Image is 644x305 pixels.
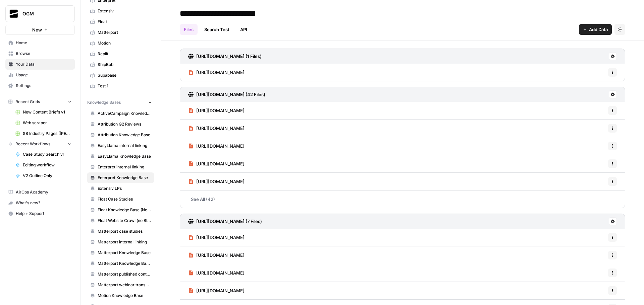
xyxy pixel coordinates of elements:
a: Extensiv [87,6,154,16]
a: Attribution G2 Reviews [87,119,154,130]
a: Matterport case studies [87,226,154,237]
span: Help + Support [16,211,72,217]
span: ShipBob [98,62,151,68]
a: [URL][DOMAIN_NAME] [188,173,245,190]
span: Add Data [589,26,608,33]
a: Usage [5,70,75,80]
a: ShipBob [87,59,154,70]
button: Recent Grids [5,97,75,107]
span: [URL][DOMAIN_NAME] [196,252,245,258]
a: Attribution Knowledge Base [87,130,154,140]
span: Web scraper [23,120,72,126]
a: [URL][DOMAIN_NAME] [188,120,245,137]
span: Matterport webinar transcripts [98,282,151,288]
span: Settings [16,83,72,89]
span: Your Data [16,61,72,67]
a: [URL][DOMAIN_NAME] [188,246,245,264]
span: Test 1 [98,83,151,89]
a: Editing workflow [12,160,75,170]
a: Motion Knowledge Base [87,290,154,301]
button: Recent Workflows [5,139,75,149]
button: What's new? [5,198,75,208]
a: Replit [87,49,154,59]
span: [URL][DOMAIN_NAME] [196,69,245,76]
button: Workspace: OGM [5,5,75,22]
span: Case Study Search v1 [23,151,72,157]
a: API [236,24,251,35]
span: Recent Grids [15,99,40,105]
a: Float [87,16,154,27]
a: AirOps Academy [5,187,75,198]
a: New Content Briefs v1 [12,107,75,118]
span: Matterport case studies [98,228,151,234]
a: SB Industry Pages ([PERSON_NAME] v3) Grid [12,128,75,139]
span: [URL][DOMAIN_NAME] [196,234,245,241]
span: Editing workflow [23,162,72,168]
a: Web scraper [12,118,75,128]
h3: [URL][DOMAIN_NAME] (7 Files) [196,218,262,225]
a: Enterpret internal linking [87,162,154,172]
span: [URL][DOMAIN_NAME] [196,178,245,185]
span: New Content Briefs v1 [23,109,72,115]
a: EasyLlama internal linking [87,140,154,151]
a: Files [180,24,198,35]
span: Matterport published content [98,271,151,277]
span: Float Case Studies [98,196,151,202]
span: Attribution G2 Reviews [98,121,151,127]
span: Matterport Knowledge Base V2 [98,260,151,266]
span: Recent Workflows [15,141,50,147]
a: [URL][DOMAIN_NAME] [188,229,245,246]
a: Supabase [87,70,154,81]
a: Matterport webinar transcripts [87,280,154,290]
span: Motion Knowledge Base [98,293,151,299]
span: [URL][DOMAIN_NAME] [196,143,245,149]
a: V2 Outline Only [12,170,75,181]
a: [URL][DOMAIN_NAME] (7 Files) [188,214,262,229]
a: Matterport published content [87,269,154,280]
span: Home [16,40,72,46]
h3: [URL][DOMAIN_NAME] (1 Files) [196,53,262,60]
a: Matterport Knowledge Base [87,247,154,258]
a: Test 1 [87,81,154,91]
a: See All (42) [180,190,625,208]
a: Matterport internal linking [87,237,154,247]
a: [URL][DOMAIN_NAME] (42 Files) [188,87,265,102]
span: Matterport internal linking [98,239,151,245]
span: New [32,26,42,33]
span: [URL][DOMAIN_NAME] [196,107,245,114]
span: ActiveCampaign Knowledge Base [98,110,151,117]
a: [URL][DOMAIN_NAME] [188,102,245,119]
span: Enterpret Knowledge Base [98,175,151,181]
h3: [URL][DOMAIN_NAME] (42 Files) [196,91,265,98]
span: [URL][DOMAIN_NAME] [196,270,245,276]
span: SB Industry Pages ([PERSON_NAME] v3) Grid [23,131,72,137]
a: [URL][DOMAIN_NAME] (1 Files) [188,49,262,64]
a: ActiveCampaign Knowledge Base [87,108,154,119]
span: Attribution Knowledge Base [98,132,151,138]
a: [URL][DOMAIN_NAME] [188,282,245,299]
a: Float Website Crawl (no Blog) [87,215,154,226]
a: [URL][DOMAIN_NAME] [188,137,245,155]
a: Settings [5,80,75,91]
button: Add Data [579,24,612,35]
a: Matterport [87,27,154,38]
span: EasyLlama Knowledge Base [98,153,151,159]
span: Extensiv [98,8,151,14]
span: Float [98,19,151,25]
a: Extensiv LPs [87,183,154,194]
button: Help + Support [5,208,75,219]
a: Matterport Knowledge Base V2 [87,258,154,269]
a: [URL][DOMAIN_NAME] [188,64,245,81]
a: [URL][DOMAIN_NAME] [188,264,245,282]
a: Motion [87,38,154,49]
a: Enterpret Knowledge Base [87,172,154,183]
a: [URL][DOMAIN_NAME] [188,155,245,172]
span: Knowledge Bases [87,99,121,105]
button: New [5,25,75,35]
img: OGM Logo [8,8,20,20]
span: Browse [16,51,72,57]
span: [URL][DOMAIN_NAME] [196,160,245,167]
span: AirOps Academy [16,189,72,195]
span: Replit [98,51,151,57]
span: Extensiv LPs [98,185,151,192]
